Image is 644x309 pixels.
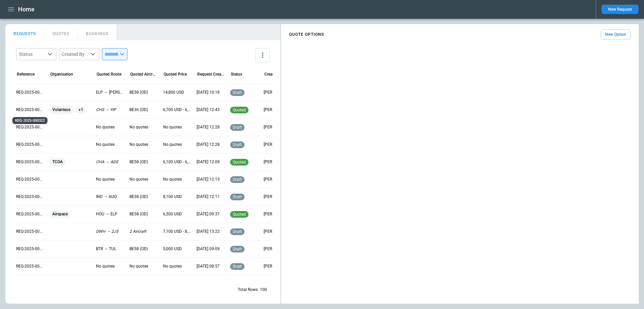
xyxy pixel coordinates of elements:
[96,142,124,147] p: No quotes
[129,124,158,130] p: No quotes
[62,51,89,58] div: Created By
[197,264,225,269] p: 09/26/2025 08:57
[19,51,46,58] div: Status
[129,194,158,200] p: BE58 (OD)
[96,229,124,234] p: DWH → 2J5
[197,246,225,252] p: 09/26/2025 09:09
[164,72,187,77] div: Quoted Price
[129,177,158,182] p: No quotes
[231,229,243,234] span: draft
[264,159,292,165] p: Ben Gundermann
[238,287,259,293] p: Total Rows:
[197,177,225,182] p: 10/03/2025 12:15
[231,264,243,269] span: draft
[231,142,243,147] span: draft
[129,142,158,147] p: No quotes
[264,194,292,200] p: Cady Howell
[96,194,124,200] p: IND → AUO
[50,101,73,118] span: Volanteus
[50,206,70,223] span: Airspace
[231,160,247,165] span: quoted
[264,211,292,217] p: Ben Gundermann
[231,72,242,77] div: Status
[231,247,243,251] span: draft
[163,211,191,217] p: 6,500 USD
[129,107,158,113] p: BE36 (OD)
[78,24,117,40] button: BOOKINGS
[197,72,224,77] div: Request Created At (UTC-05:00)
[601,29,631,40] button: New Option
[50,153,65,171] span: TCOA
[96,159,124,165] p: CHA → ADS
[16,107,44,113] p: REQ-2025-000322
[264,90,292,95] p: George O'Bryan
[281,27,639,42] div: scrollable content
[264,72,283,77] div: Created by
[264,264,292,269] p: Cady Howell
[16,229,44,234] p: REQ-2025-000315
[130,72,157,77] div: Quoted Aircraft
[129,229,158,234] p: 2 Aircraft
[12,117,48,124] div: REQ-2025-000322
[256,48,270,62] button: more
[163,90,191,95] p: 14,800 USD
[129,246,158,252] p: BE58 (OD)
[197,107,225,113] p: 10/05/2025 12:43
[197,194,225,200] p: 10/03/2025 12:11
[231,108,247,112] span: quoted
[96,264,124,269] p: No quotes
[96,124,124,130] p: No quotes
[16,124,44,130] p: REQ-2025-000321
[197,211,225,217] p: 10/03/2025 09:37
[16,142,44,147] p: REQ-2025-000320
[163,159,191,165] p: 6,100 USD - 6,300 USD
[16,194,44,200] p: REQ-2025-000317
[16,177,44,182] p: REQ-2025-000318
[231,90,243,95] span: draft
[163,177,191,182] p: No quotes
[601,5,639,14] button: New Request
[163,229,191,234] p: 7,100 USD - 8,100 USD
[129,264,158,269] p: No quotes
[231,125,243,130] span: draft
[163,246,191,252] p: 5,000 USD
[5,24,44,40] button: REQUESTS
[264,177,292,182] p: Cady Howell
[197,124,225,130] p: 10/05/2025 12:28
[129,90,158,95] p: BE58 (OD)
[18,5,35,13] h1: Home
[231,177,243,182] span: draft
[76,101,86,118] span: +1
[289,33,324,36] h4: QUOTE OPTIONS
[50,72,73,77] div: Organisation
[96,90,124,95] p: ELP → ABE
[96,177,124,182] p: No quotes
[163,264,191,269] p: No quotes
[260,287,267,293] p: 100
[197,159,225,165] p: 10/05/2025 12:09
[264,107,292,113] p: Ben Gundermann
[44,24,78,40] button: QUOTES
[264,246,292,252] p: Ben Gundermann
[16,90,44,95] p: REQ-2025-000323
[231,212,247,217] span: quoted
[163,107,191,113] p: 6,700 USD - 6,800 USD
[231,195,243,199] span: draft
[197,229,225,234] p: 09/28/2025 13:22
[16,264,44,269] p: REQ-2025-000313
[163,124,191,130] p: No quotes
[16,211,44,217] p: REQ-2025-000316
[197,90,225,95] p: 10/07/2025 10:18
[197,142,225,147] p: 10/05/2025 12:28
[129,159,158,165] p: BE58 (OD)
[264,229,292,234] p: Ben Gundermann
[96,107,124,113] p: CHS → YIP
[163,142,191,147] p: No quotes
[96,246,124,252] p: BTR → TUL
[264,124,292,130] p: Ben Gundermann
[163,194,191,200] p: 8,100 USD
[17,72,35,77] div: Reference
[16,159,44,165] p: REQ-2025-000319
[96,211,124,217] p: HOU → ELP
[97,72,121,77] div: Quoted Route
